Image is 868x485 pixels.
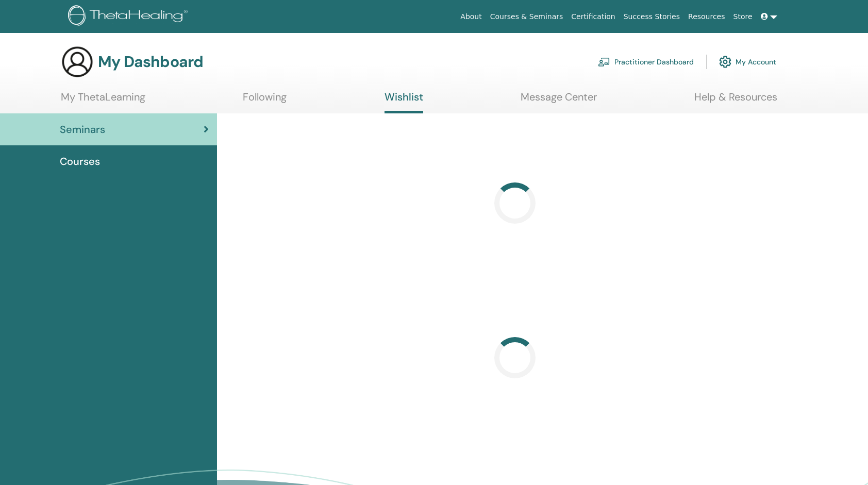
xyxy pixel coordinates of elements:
[61,45,94,78] img: generic-user-icon.jpg
[719,53,731,71] img: cog.svg
[456,7,486,26] a: About
[385,91,423,113] a: Wishlist
[729,7,757,26] a: Store
[68,5,191,28] img: logo.png
[60,122,105,137] span: Seminars
[98,53,203,71] h3: My Dashboard
[60,154,100,169] span: Courses
[61,91,145,111] a: My ThetaLearning
[486,7,567,26] a: Courses & Seminars
[694,91,777,111] a: Help & Resources
[719,51,776,73] a: My Account
[521,91,597,111] a: Message Center
[243,91,287,111] a: Following
[620,7,684,26] a: Success Stories
[598,57,610,66] img: chalkboard-teacher.svg
[567,7,619,26] a: Certification
[684,7,729,26] a: Resources
[598,51,694,73] a: Practitioner Dashboard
